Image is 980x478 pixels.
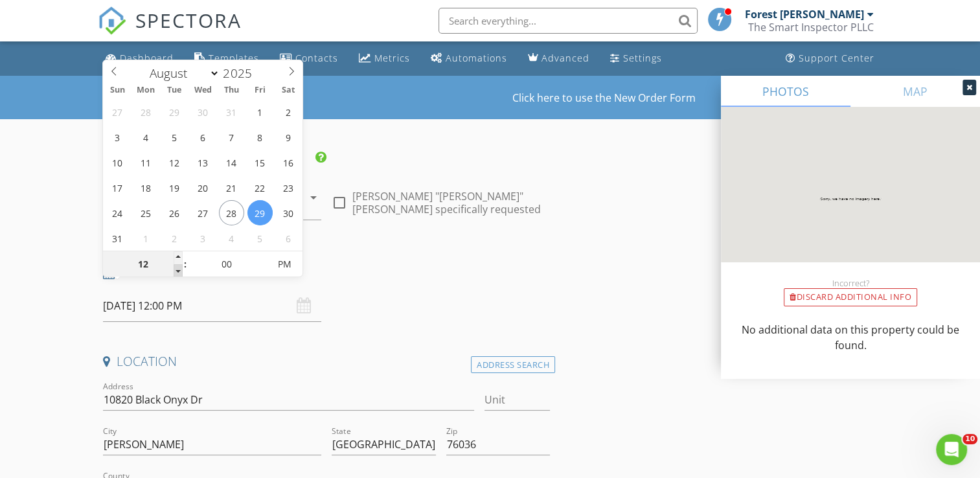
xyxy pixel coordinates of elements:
span: September 4, 2025 [219,225,244,251]
span: July 28, 2025 [133,99,159,124]
iframe: Intercom live chat [936,434,967,465]
span: August 16, 2025 [276,150,301,175]
span: 10 [963,434,977,444]
span: September 6, 2025 [276,225,301,251]
img: streetview [721,107,980,293]
span: Click to toggle [267,251,302,277]
a: Automations (Basic) [426,47,512,71]
span: August 4, 2025 [133,124,159,150]
span: Sun [103,86,131,95]
span: August 30, 2025 [276,200,301,225]
span: September 2, 2025 [162,225,187,251]
span: August 9, 2025 [276,124,301,150]
span: August 2, 2025 [276,99,301,124]
span: August 14, 2025 [219,150,244,175]
div: Contacts [295,52,338,64]
img: The Best Home Inspection Software - Spectora [98,6,126,35]
span: August 6, 2025 [190,124,216,150]
div: Automations [446,52,507,64]
span: August 8, 2025 [247,124,273,150]
span: September 5, 2025 [247,225,273,251]
div: Address Search [471,356,555,374]
label: [PERSON_NAME] "[PERSON_NAME]" [PERSON_NAME] specifically requested [352,190,550,216]
p: No additional data on this property could be found. [736,322,964,353]
h4: Location [103,353,550,370]
span: August 26, 2025 [162,200,187,225]
span: Thu [217,86,245,95]
a: MAP [850,76,980,107]
div: Forest [PERSON_NAME] [745,8,864,21]
span: August 23, 2025 [276,175,301,200]
span: Wed [188,86,217,95]
span: August 25, 2025 [133,200,159,225]
a: Contacts [275,47,343,71]
span: : [183,251,187,277]
span: August 27, 2025 [190,200,216,225]
span: August 12, 2025 [162,150,187,175]
input: Select date [103,290,321,322]
span: SPECTORA [135,6,242,34]
a: Click here to use the New Order Form [512,93,696,103]
a: Support Center [781,47,880,71]
a: Dashboard [100,47,179,71]
div: Discard Additional info [784,288,917,306]
div: Templates [209,52,259,64]
a: PHOTOS [721,76,850,107]
span: August 28, 2025 [219,200,244,225]
span: August 7, 2025 [219,124,244,150]
span: August 11, 2025 [133,150,159,175]
span: August 10, 2025 [105,150,130,175]
span: August 1, 2025 [247,99,273,124]
input: Year [220,65,262,82]
div: Incorrect? [721,278,980,288]
a: Settings [605,47,667,71]
span: Mon [131,86,160,95]
div: Metrics [374,52,410,64]
span: August 20, 2025 [190,175,216,200]
a: Templates [189,47,264,71]
span: August 19, 2025 [162,175,187,200]
div: The Smart Inspector PLLC [748,21,874,34]
div: Settings [623,52,662,64]
span: August 21, 2025 [219,175,244,200]
span: July 27, 2025 [105,99,130,124]
span: August 31, 2025 [105,225,130,251]
i: arrow_drop_down [306,190,321,205]
span: August 15, 2025 [247,150,273,175]
span: September 3, 2025 [190,225,216,251]
h4: Date/Time [103,264,550,281]
a: SPECTORA [98,17,242,45]
span: August 24, 2025 [105,200,130,225]
div: Support Center [799,52,874,64]
span: August 5, 2025 [162,124,187,150]
span: Sat [274,86,302,95]
a: Metrics [354,47,415,71]
span: September 1, 2025 [133,225,159,251]
span: August 13, 2025 [190,150,216,175]
span: August 17, 2025 [105,175,130,200]
a: Advanced [523,47,595,71]
span: Fri [245,86,274,95]
span: August 18, 2025 [133,175,159,200]
div: Dashboard [120,52,174,64]
span: August 3, 2025 [105,124,130,150]
span: July 29, 2025 [162,99,187,124]
span: Tue [160,86,188,95]
input: Search everything... [439,8,698,34]
span: July 31, 2025 [219,99,244,124]
span: August 29, 2025 [247,200,273,225]
span: August 22, 2025 [247,175,273,200]
div: Advanced [541,52,589,64]
span: July 30, 2025 [190,99,216,124]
